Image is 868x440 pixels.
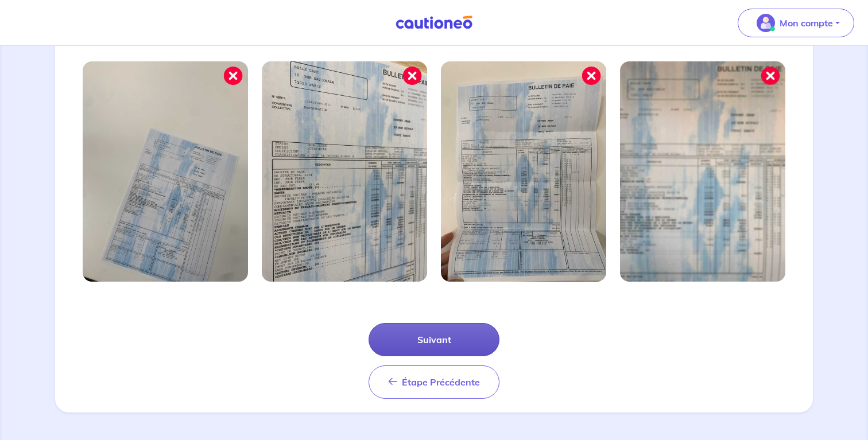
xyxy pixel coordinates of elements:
button: illu_account_valid_menu.svgMon compte [738,9,854,37]
button: Étape Précédente [369,365,499,399]
span: Étape Précédente [402,376,480,388]
img: illu_account_valid_menu.svg [757,14,775,32]
button: Suivant [369,323,499,356]
img: Image mal cadrée 4 [620,61,785,282]
p: Mon compte [780,16,833,30]
img: Image mal cadrée 2 [262,61,427,282]
img: Cautioneo [391,15,477,30]
img: Image mal cadrée 1 [83,61,248,282]
img: Image mal cadrée 3 [441,61,606,282]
